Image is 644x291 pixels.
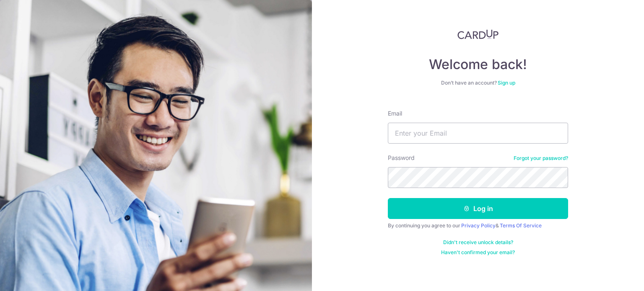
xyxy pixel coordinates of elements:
[500,222,542,229] a: Terms Of Service
[461,222,496,229] a: Privacy Policy
[388,56,568,73] h4: Welcome back!
[514,155,568,162] a: Forgot your password?
[388,198,568,219] button: Log in
[388,123,568,144] input: Enter your Email
[388,80,568,86] div: Don’t have an account?
[388,222,568,229] div: By continuing you agree to our &
[441,249,515,256] a: Haven't confirmed your email?
[388,154,415,162] label: Password
[498,80,515,86] a: Sign up
[388,109,402,118] label: Email
[457,29,499,39] img: CardUp Logo
[443,239,513,246] a: Didn't receive unlock details?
